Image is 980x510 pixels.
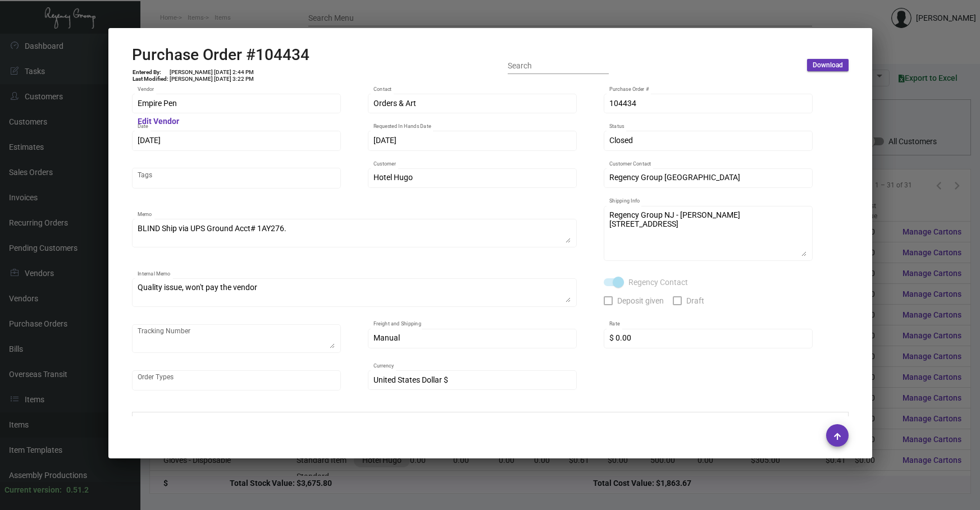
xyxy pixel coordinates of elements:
[138,117,179,126] mat-hint: Edit Vendor
[617,294,664,307] span: Deposit given
[813,61,843,70] span: Download
[132,412,436,432] th: Field Name
[609,136,633,145] span: Closed
[4,484,62,496] div: Current version:
[807,59,849,71] button: Download
[644,412,848,432] th: Value
[686,294,704,307] span: Draft
[628,275,688,289] span: Regency Contact
[373,333,400,342] span: Manual
[436,412,644,432] th: Data Type
[132,45,309,65] h2: Purchase Order #104434
[169,69,254,76] td: [PERSON_NAME] [DATE] 2:44 PM
[66,484,89,496] div: 0.51.2
[132,69,169,76] td: Entered By:
[132,76,169,82] td: Last Modified:
[169,76,254,82] td: [PERSON_NAME] [DATE] 3:22 PM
